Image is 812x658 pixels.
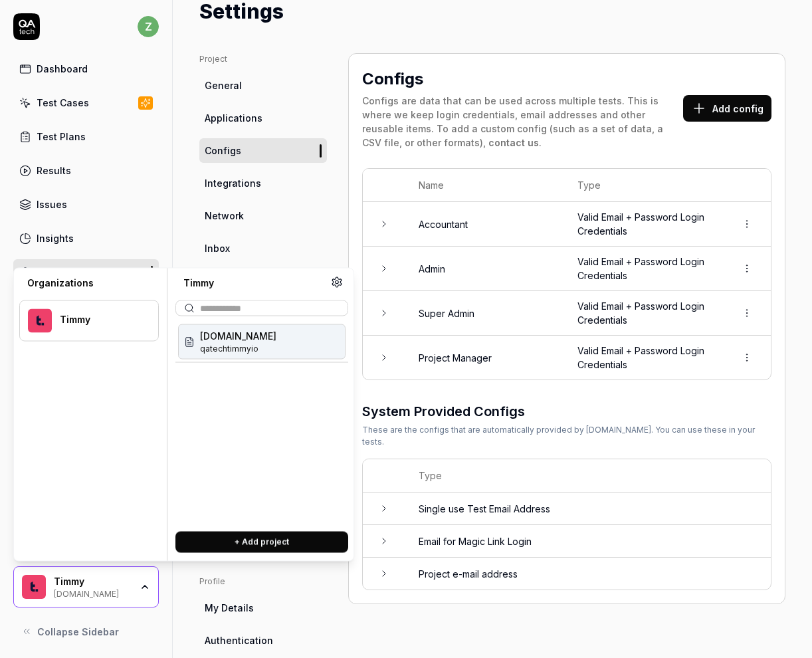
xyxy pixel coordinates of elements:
[205,633,273,647] span: Authentication
[37,130,86,144] div: Test Plans
[564,247,723,291] td: Valid Email + Password Login Credentials
[199,203,327,228] a: Network
[175,532,348,553] button: + Add project
[37,197,67,211] div: Issues
[54,576,131,588] div: Timmy
[13,191,159,217] a: Issues
[37,96,89,110] div: Test Cases
[405,525,771,558] td: Email for Magic Link Login
[13,56,159,82] a: Dashboard
[205,111,262,125] span: Applications
[37,265,75,279] div: Settings
[205,176,261,190] span: Integrations
[405,493,771,525] td: Single use Test Email Address
[138,16,159,37] span: z
[205,144,241,158] span: Configs
[37,164,71,177] div: Results
[13,618,159,645] button: Collapse Sidebar
[405,202,564,247] td: Accountant
[205,241,230,255] span: Inbox
[199,596,327,620] a: My Details
[199,73,327,98] a: General
[37,625,119,639] span: Collapse Sidebar
[54,588,131,598] div: [DOMAIN_NAME]
[564,169,723,202] th: Type
[362,94,683,150] div: Configs are data that can be used across multiple tests. This is where we keep login credentials,...
[199,106,327,130] a: Applications
[175,276,331,290] div: Timmy
[28,309,52,333] img: Timmy Logo
[405,336,564,380] td: Project Manager
[564,336,723,380] td: Valid Email + Password Login Credentials
[362,401,771,421] h3: System Provided Configs
[19,300,159,342] button: Timmy LogoTimmy
[19,276,159,290] div: Organizations
[405,459,771,493] th: Type
[13,259,159,285] a: Settings
[199,53,327,65] div: Project
[199,576,327,588] div: Profile
[175,322,348,521] div: Suggestions
[362,67,423,91] h2: Configs
[205,209,244,223] span: Network
[60,314,141,326] div: Timmy
[13,225,159,251] a: Insights
[199,138,327,163] a: Configs
[199,628,327,653] a: Authentication
[13,90,159,116] a: Test Cases
[488,137,539,148] a: contact us
[205,78,242,92] span: General
[37,62,88,76] div: Dashboard
[13,158,159,183] a: Results
[138,13,159,40] button: z
[205,601,254,615] span: My Details
[362,424,771,448] div: These are the configs that are automatically provided by [DOMAIN_NAME]. You can use these in your...
[22,575,46,599] img: Timmy Logo
[199,236,327,261] a: Inbox
[200,329,276,343] span: [DOMAIN_NAME]
[331,276,343,292] a: Organization settings
[37,231,74,245] div: Insights
[683,95,771,122] button: Add config
[199,171,327,195] a: Integrations
[200,343,276,355] span: Project ID: Sg3Y
[405,558,771,590] td: Project e-mail address
[13,124,159,150] a: Test Plans
[405,247,564,291] td: Admin
[405,291,564,336] td: Super Admin
[564,202,723,247] td: Valid Email + Password Login Credentials
[564,291,723,336] td: Valid Email + Password Login Credentials
[13,566,159,607] button: Timmy LogoTimmy[DOMAIN_NAME]
[405,169,564,202] th: Name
